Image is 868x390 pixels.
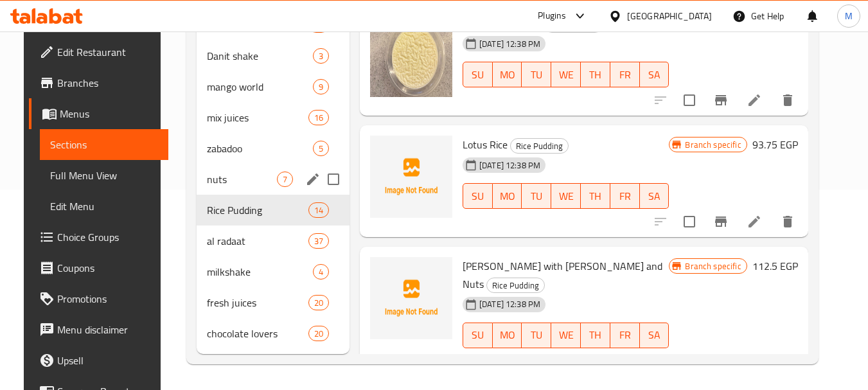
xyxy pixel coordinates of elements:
span: Rice Pudding [207,202,308,218]
div: Danit shake3 [197,40,350,71]
span: Menu disclaimer [57,322,159,337]
button: TH [581,323,610,348]
span: Lotus Rice [463,135,508,154]
a: Menus [29,98,169,129]
span: SU [468,66,488,84]
div: zabadoo5 [197,133,350,164]
span: [DATE] 12:38 PM [474,298,545,310]
button: MO [493,183,522,209]
h6: 43.75 EGP [752,15,798,33]
button: TU [522,62,551,87]
button: SU [463,62,493,87]
span: TH [586,66,605,84]
button: MO [493,323,522,348]
span: Upsell [57,353,159,368]
span: [DATE] 12:38 PM [474,38,545,50]
button: Branch-specific-item [705,206,736,237]
div: [GEOGRAPHIC_DATA] [627,9,712,23]
img: Kunafa Rice with Basbousah and Nuts [370,257,452,339]
div: al radaat37 [197,226,350,256]
span: 4 [314,266,328,278]
div: Rice Pudding [486,278,545,293]
button: SA [640,323,669,348]
button: SU [463,183,493,209]
span: nuts [207,172,277,187]
a: Promotions [29,283,169,314]
button: TU [522,183,551,209]
span: 14 [309,204,328,217]
a: Coupons [29,253,169,283]
img: Lotus Rice [370,136,452,218]
div: mango world9 [197,71,350,102]
a: Upsell [29,345,169,376]
span: SU [468,187,488,206]
span: Edit Menu [50,199,159,214]
span: [PERSON_NAME] with [PERSON_NAME] and Nuts [463,256,662,294]
a: Edit menu item [747,353,762,369]
span: Full Menu View [50,168,159,183]
div: items [313,79,329,94]
button: Branch-specific-item [705,85,736,116]
a: Edit Restaurant [29,37,169,67]
span: 9 [314,81,328,93]
img: Plain Rice Pudding [370,15,452,97]
div: Rice Pudding14 [197,195,350,226]
span: MO [498,187,517,206]
span: Menus [60,106,159,121]
a: Full Menu View [40,160,169,191]
div: items [313,48,329,64]
span: 16 [309,112,328,124]
div: fresh juices20 [197,287,350,318]
button: TH [581,183,610,209]
span: 7 [278,173,292,186]
div: chocolate lovers20 [197,318,350,349]
div: Rice Pudding [510,138,569,154]
span: 3 [314,50,328,62]
span: al radaat [207,233,308,249]
button: delete [772,85,803,116]
button: WE [551,183,581,209]
span: Coupons [57,260,159,276]
span: 37 [309,235,328,247]
div: items [308,202,329,218]
span: TU [527,326,546,344]
span: WE [556,66,576,84]
h6: 93.75 EGP [752,136,798,154]
div: items [308,295,329,310]
a: Edit menu item [747,214,762,229]
span: Promotions [57,291,159,306]
span: Branch specific [680,139,746,151]
a: Choice Groups [29,222,169,253]
span: Select to update [676,208,703,235]
a: Edit Menu [40,191,169,222]
button: Branch-specific-item [705,346,736,377]
span: milkshake [207,264,313,279]
button: TH [581,62,610,87]
span: mix juices [207,110,308,125]
span: [DATE] 12:38 PM [474,159,545,172]
button: MO [493,62,522,87]
span: TU [527,187,546,206]
span: Branch specific [680,260,746,272]
span: SA [645,187,664,206]
button: delete [772,346,803,377]
span: Branches [57,75,159,91]
span: TU [527,66,546,84]
span: 20 [309,328,328,340]
span: MO [498,326,517,344]
span: Danit shake [207,48,313,64]
span: Edit Restaurant [57,44,159,60]
div: Plugins [538,8,566,24]
span: 20 [309,297,328,309]
button: FR [610,62,640,87]
div: items [308,326,329,341]
a: Sections [40,129,169,160]
button: delete [772,206,803,237]
span: M [845,9,853,23]
span: zabadoo [207,141,313,156]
